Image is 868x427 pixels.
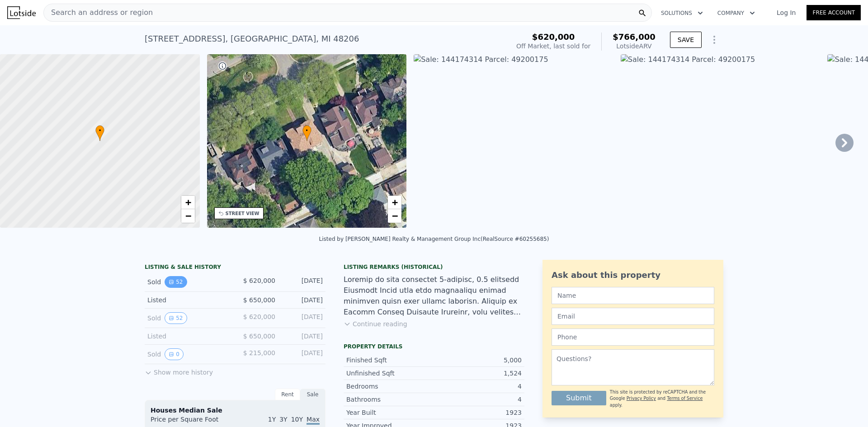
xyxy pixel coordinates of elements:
[434,382,522,391] div: 4
[283,312,323,324] div: [DATE]
[346,408,434,417] div: Year Built
[185,197,191,208] span: +
[613,32,656,42] span: $766,000
[151,406,320,415] div: Houses Median Sale
[147,276,228,288] div: Sold
[670,32,702,48] button: SAVE
[414,54,613,228] img: Sale: 144174314 Parcel: 49200175
[613,42,656,51] div: Lotside ARV
[279,416,287,423] span: 3Y
[392,210,398,221] span: −
[283,332,323,341] div: [DATE]
[344,319,407,328] button: Continue reading
[344,343,524,350] div: Property details
[516,42,590,51] div: Off Market, last sold for
[705,31,723,49] button: Show Options
[434,408,522,417] div: 1923
[552,287,714,304] input: Name
[302,127,311,135] span: •
[344,274,524,318] div: Loremip do sita consectet 5-adipisc, 0.5 elitsedd Eiusmodt Incid utla etdo magnaaliqu enimad mini...
[243,313,275,320] span: $ 620,000
[710,5,762,21] button: Company
[243,277,275,284] span: $ 620,000
[181,209,195,223] a: Zoom out
[181,196,195,209] a: Zoom in
[95,127,104,135] span: •
[275,389,300,400] div: Rent
[346,356,434,365] div: Finished Sqft
[434,369,522,378] div: 1,524
[283,296,323,305] div: [DATE]
[145,364,213,377] button: Show more history
[243,296,275,304] span: $ 650,000
[346,395,434,404] div: Bathrooms
[392,197,398,208] span: +
[552,269,714,282] div: Ask about this property
[346,382,434,391] div: Bedrooms
[302,125,311,141] div: •
[243,333,275,340] span: $ 650,000
[147,332,228,341] div: Listed
[185,210,191,221] span: −
[145,263,325,272] div: LISTING & SALE HISTORY
[7,6,36,19] img: Lotside
[610,389,714,408] div: This site is protected by reCAPTCHA and the Google and apply.
[344,263,524,271] div: Listing Remarks (Historical)
[667,396,703,401] a: Terms of Service
[165,312,187,324] button: View historical data
[807,5,861,20] a: Free Account
[388,196,401,209] a: Zoom in
[319,236,549,242] div: Listed by [PERSON_NAME] Realty & Management Group Inc (RealSource #60255685)
[226,210,259,217] div: STREET VIEW
[145,33,359,45] div: [STREET_ADDRESS] , [GEOGRAPHIC_DATA] , MI 48206
[268,416,276,423] span: 1Y
[766,8,807,17] a: Log In
[532,32,575,42] span: $620,000
[165,276,187,288] button: View historical data
[291,416,303,423] span: 10Y
[147,348,228,360] div: Sold
[388,209,401,223] a: Zoom out
[283,348,323,360] div: [DATE]
[654,5,710,21] button: Solutions
[552,308,714,325] input: Email
[627,396,656,401] a: Privacy Policy
[434,356,522,365] div: 5,000
[552,391,606,405] button: Submit
[346,369,434,378] div: Unfinished Sqft
[283,276,323,288] div: [DATE]
[147,312,228,324] div: Sold
[621,54,821,228] img: Sale: 144174314 Parcel: 49200175
[552,328,714,346] input: Phone
[95,125,104,141] div: •
[434,395,522,404] div: 4
[307,416,320,425] span: Max
[44,7,153,18] span: Search an address or region
[165,348,184,360] button: View historical data
[147,296,228,305] div: Listed
[300,389,325,400] div: Sale
[243,349,275,357] span: $ 215,000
